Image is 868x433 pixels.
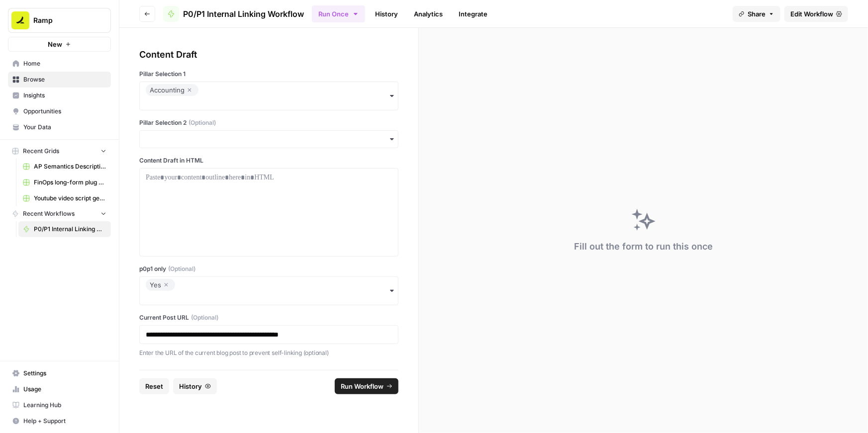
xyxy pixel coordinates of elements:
label: Content Draft in HTML [139,156,398,165]
button: Workspace: Ramp [8,8,111,33]
label: p0p1 only [139,264,398,273]
span: Youtube video script generator [34,194,106,203]
span: Reset [145,381,163,391]
a: Youtube video script generator [18,190,111,206]
span: (Optional) [189,118,216,127]
a: Your Data [8,119,111,135]
a: Edit Workflow [784,6,848,22]
span: Usage [23,385,106,394]
div: Content Draft [139,48,398,62]
span: Recent Grids [23,147,59,156]
a: Settings [8,365,111,381]
span: New [48,39,62,49]
span: Edit Workflow [790,9,833,19]
a: Insights [8,87,111,103]
div: Fill out the form to run this once [574,240,713,254]
span: Browse [23,75,106,84]
button: Recent Workflows [8,206,111,221]
button: Run Once [312,5,365,22]
span: AP Semantics Descriptions [34,162,106,171]
a: Usage [8,381,111,397]
label: Pillar Selection 1 [139,70,398,79]
a: P0/P1 Internal Linking Workflow [18,221,111,237]
span: Recent Workflows [23,209,75,218]
button: Yes [139,276,398,305]
span: History [179,381,202,391]
a: AP Semantics Descriptions [18,159,111,174]
img: Ramp Logo [11,11,29,29]
label: Current Post URL [139,313,398,322]
span: Help + Support [23,417,106,426]
button: Run Workflow [335,378,398,394]
div: Yes [150,279,171,291]
span: Ramp [33,15,94,25]
span: Your Data [23,123,106,132]
a: Integrate [453,6,493,22]
button: Recent Grids [8,144,111,159]
p: Enter the URL of the current blog post to prevent self-linking (optional) [139,348,398,358]
span: Home [23,59,106,68]
a: Learning Hub [8,397,111,413]
label: Pillar Selection 2 [139,118,398,127]
span: P0/P1 Internal Linking Workflow [183,8,304,20]
span: Settings [23,369,106,378]
button: Help + Support [8,413,111,429]
span: P0/P1 Internal Linking Workflow [34,225,106,234]
span: Insights [23,91,106,100]
span: (Optional) [168,264,195,273]
a: Home [8,56,111,72]
a: FinOps long-form plug generator -> Publish Sanity updates [18,174,111,190]
a: Analytics [408,6,449,22]
div: Accounting [150,84,194,96]
span: Opportunities [23,107,106,116]
a: Opportunities [8,103,111,119]
a: Browse [8,72,111,87]
span: Share [748,9,766,19]
button: Accounting [139,82,398,110]
span: (Optional) [191,313,218,322]
button: History [173,378,217,394]
button: New [8,37,111,52]
span: Run Workflow [341,381,384,391]
a: P0/P1 Internal Linking Workflow [163,6,304,22]
span: Learning Hub [23,401,106,410]
a: History [369,6,404,22]
button: Reset [139,378,169,394]
span: FinOps long-form plug generator -> Publish Sanity updates [34,178,106,187]
button: Share [733,6,780,22]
